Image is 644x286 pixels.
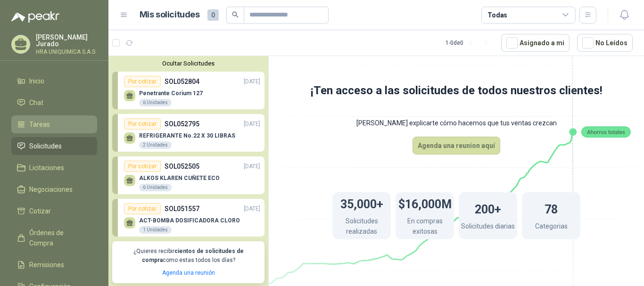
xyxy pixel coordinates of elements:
p: SOL052505 [165,161,199,172]
button: Agenda una reunion aquí [413,137,500,155]
span: Chat [29,98,43,108]
p: En compras exitosas [396,216,454,239]
button: Ocultar Solicitudes [112,60,264,67]
a: Chat [11,94,97,112]
span: Tareas [29,119,50,130]
span: Cotizar [29,206,51,216]
button: No Leídos [577,34,633,52]
p: SOL052804 [165,76,199,87]
div: 6 Unidades [139,184,172,191]
div: 1 - 0 de 0 [446,35,494,50]
a: Solicitudes [11,137,97,155]
div: Todas [487,10,507,20]
span: Negociaciones [29,184,73,195]
b: cientos de solicitudes de compra [142,248,244,263]
div: 1 Unidades [139,226,172,234]
h1: 35,000+ [340,193,383,213]
p: Solicitudes realizadas [332,216,391,239]
span: 0 [207,9,219,21]
span: Licitaciones [29,163,64,173]
div: 6 Unidades [139,99,172,106]
a: Tareas [11,115,97,133]
p: ¿Quieres recibir como estas todos los días? [118,247,259,265]
button: Asignado a mi [501,34,570,52]
a: Remisiones [11,256,97,274]
img: Logo peakr [11,11,59,23]
h1: 200+ [475,198,501,219]
p: HRA UNIQUIMICA S.A.S [36,49,97,55]
div: Por cotizar [124,161,161,172]
a: Cotizar [11,202,97,220]
h1: $16,000M [398,193,452,213]
p: SOL052795 [165,119,199,129]
a: Órdenes de Compra [11,224,97,252]
p: REFRIGERANTE No.22 X 30 LIBRAS [139,132,235,139]
p: ALKOS KLAREN CUÑETE ECO [139,175,220,181]
p: [DATE] [244,120,260,129]
h1: Mis solicitudes [140,8,200,22]
a: Negociaciones [11,180,97,198]
p: [DATE] [244,77,260,86]
a: Licitaciones [11,159,97,177]
div: Por cotizar [124,118,161,130]
span: Órdenes de Compra [29,228,88,248]
p: Solicitudes diarias [461,221,515,234]
div: 2 Unidades [139,141,172,149]
a: Por cotizarSOL052804[DATE] Penetrante Corium 1276 Unidades [112,72,264,109]
p: [PERSON_NAME] Jurado [36,34,97,47]
p: ACT-BOMBA DOSIFICADORA CLORO [139,217,240,224]
a: Agenda una reunión [162,270,215,276]
span: Remisiones [29,260,64,270]
h1: 78 [545,198,558,219]
p: [DATE] [244,204,260,213]
p: SOL051557 [165,204,199,214]
span: search [232,11,239,18]
p: Categorias [535,221,568,234]
a: Inicio [11,72,97,90]
p: Penetrante Corium 127 [139,90,203,97]
a: Por cotizarSOL051557[DATE] ACT-BOMBA DOSIFICADORA CLORO1 Unidades [112,199,264,237]
span: Solicitudes [29,141,62,151]
div: Por cotizar [124,76,161,87]
p: [DATE] [244,162,260,171]
div: Por cotizar [124,203,161,214]
span: Inicio [29,76,44,86]
a: Por cotizarSOL052505[DATE] ALKOS KLAREN CUÑETE ECO6 Unidades [112,156,264,194]
a: Por cotizarSOL052795[DATE] REFRIGERANTE No.22 X 30 LIBRAS2 Unidades [112,114,264,152]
